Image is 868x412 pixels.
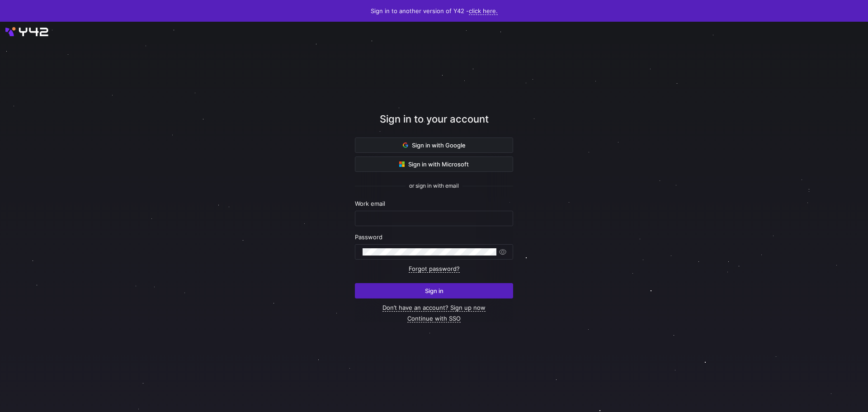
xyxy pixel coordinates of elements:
[399,161,469,168] span: Sign in with Microsoft
[382,304,486,312] a: Don’t have an account? Sign up now
[409,183,459,189] span: or sign in with email
[403,142,466,149] span: Sign in with Google
[355,137,513,153] button: Sign in with Google
[425,287,443,294] span: Sign in
[407,315,461,322] a: Continue with SSO
[355,233,382,241] span: Password
[355,200,385,207] span: Work email
[355,283,513,298] button: Sign in
[355,112,513,137] div: Sign in to your account
[409,265,460,273] a: Forgot password?
[469,7,498,15] a: click here.
[355,156,513,172] button: Sign in with Microsoft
